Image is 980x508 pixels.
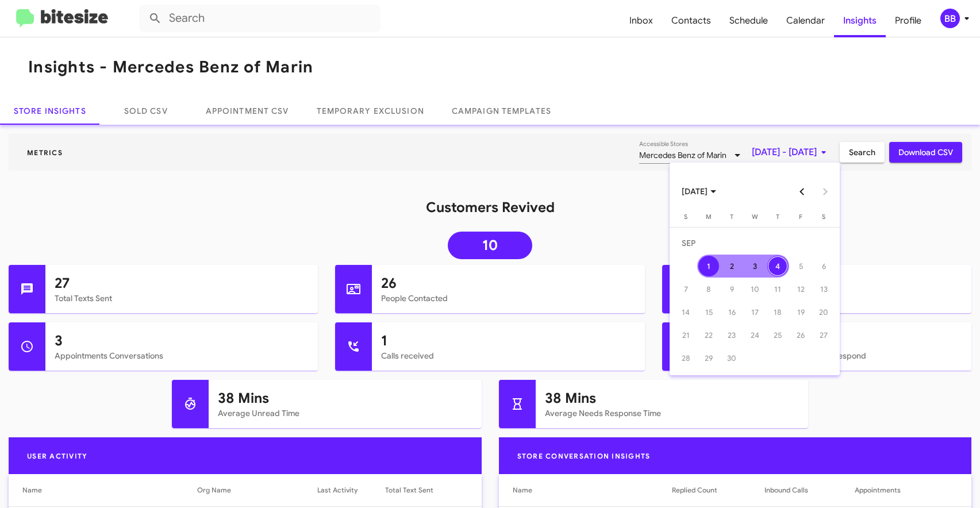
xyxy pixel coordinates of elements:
[767,325,788,345] div: 25
[697,301,720,324] td: September 15, 2025
[720,324,743,347] td: September 23, 2025
[813,302,834,322] div: 20
[813,256,834,276] div: 6
[743,211,766,227] th: Wednesday
[698,348,719,368] div: 29
[675,348,696,368] div: 28
[675,325,696,345] div: 21
[790,302,811,322] div: 19
[743,324,766,347] td: September 24, 2025
[720,255,743,278] td: September 2, 2025
[697,211,720,227] th: Monday
[721,325,742,345] div: 23
[791,180,814,203] button: Previous month
[697,278,720,301] td: September 8, 2025
[672,180,725,203] button: Choose month and year
[744,256,765,276] div: 3
[674,232,835,255] td: SEP
[721,302,742,322] div: 16
[697,324,720,347] td: September 22, 2025
[766,301,789,324] td: September 18, 2025
[790,279,811,299] div: 12
[720,347,743,370] td: September 30, 2025
[790,256,811,276] div: 5
[743,278,766,301] td: September 10, 2025
[682,181,716,202] span: [DATE]
[814,180,837,203] button: Next month
[767,279,788,299] div: 11
[812,255,835,278] td: September 6, 2025
[743,255,766,278] td: September 3, 2025
[720,301,743,324] td: September 16, 2025
[697,255,720,278] td: September 1, 2025
[766,255,789,278] td: September 4, 2025
[767,302,788,322] div: 18
[721,279,742,299] div: 9
[698,279,719,299] div: 8
[744,302,765,322] div: 17
[674,301,697,324] td: September 14, 2025
[812,278,835,301] td: September 13, 2025
[767,256,788,276] div: 4
[813,325,834,345] div: 27
[766,324,789,347] td: September 25, 2025
[674,211,697,227] th: Sunday
[721,348,742,368] div: 30
[698,302,719,322] div: 15
[789,278,812,301] td: September 12, 2025
[674,324,697,347] td: September 21, 2025
[744,325,765,345] div: 24
[789,255,812,278] td: September 5, 2025
[766,278,789,301] td: September 11, 2025
[720,211,743,227] th: Tuesday
[812,324,835,347] td: September 27, 2025
[789,324,812,347] td: September 26, 2025
[721,256,742,276] div: 2
[675,302,696,322] div: 14
[789,211,812,227] th: Friday
[697,347,720,370] td: September 29, 2025
[743,301,766,324] td: September 17, 2025
[766,211,789,227] th: Thursday
[720,278,743,301] td: September 9, 2025
[675,279,696,299] div: 7
[698,256,719,276] div: 1
[698,325,719,345] div: 22
[674,278,697,301] td: September 7, 2025
[789,301,812,324] td: September 19, 2025
[674,347,697,370] td: September 28, 2025
[812,301,835,324] td: September 20, 2025
[813,279,834,299] div: 13
[790,325,811,345] div: 26
[812,211,835,227] th: Saturday
[744,279,765,299] div: 10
